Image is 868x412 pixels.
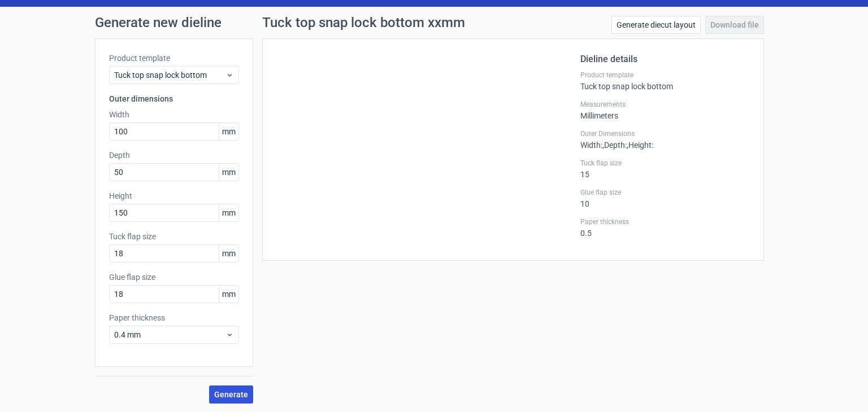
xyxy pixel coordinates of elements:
[219,204,238,221] span: mm
[580,217,750,238] div: 0.5
[580,188,750,197] label: Glue flap size
[95,16,773,29] h1: Generate new dieline
[109,93,239,104] h3: Outer dimensions
[580,159,750,179] div: 15
[109,231,239,242] label: Tuck flap size
[219,123,238,140] span: mm
[580,188,750,208] div: 10
[580,52,750,66] h2: Dieline details
[580,71,750,91] div: Tuck top snap lock bottom
[114,329,225,340] span: 0.4 mm
[219,164,238,181] span: mm
[209,385,253,404] button: Generate
[109,312,239,323] label: Paper thickness
[219,286,238,303] span: mm
[109,52,239,64] label: Product template
[109,271,239,283] label: Glue flap size
[109,150,239,161] label: Depth
[580,141,602,150] span: Width :
[580,100,750,120] div: Millimeters
[602,141,627,150] span: , Depth :
[580,129,750,138] label: Outer Dimensions
[627,141,653,150] span: , Height :
[611,16,701,34] a: Generate diecut layout
[109,190,239,201] label: Height
[580,217,750,226] label: Paper thickness
[580,100,750,109] label: Measurements
[214,391,248,398] span: Generate
[262,16,465,29] h1: Tuck top snap lock bottom xxmm
[580,71,750,80] label: Product template
[219,245,238,262] span: mm
[580,159,750,168] label: Tuck flap size
[109,109,239,120] label: Width
[114,69,225,81] span: Tuck top snap lock bottom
